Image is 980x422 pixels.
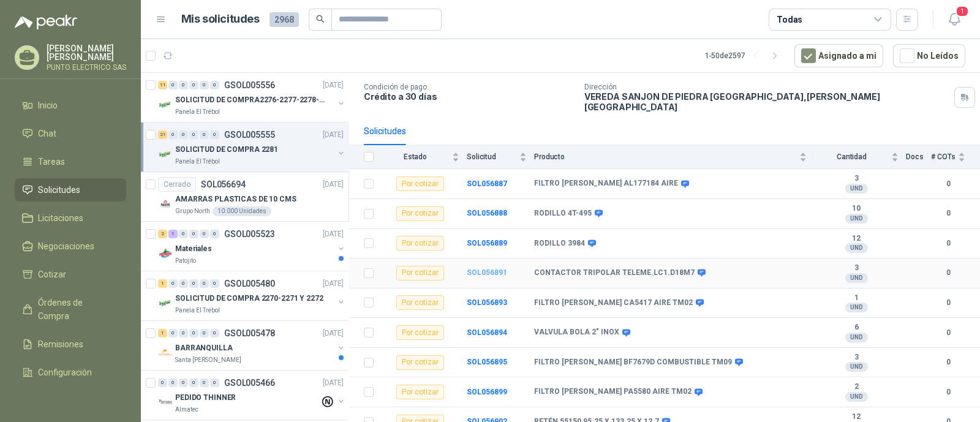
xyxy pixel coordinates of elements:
[175,306,220,315] p: Panela El Trébol
[323,80,344,91] p: [DATE]
[175,342,233,354] p: BARRANQUILLA
[467,153,517,161] span: Solicitud
[814,353,899,363] b: 3
[168,379,178,387] div: 0
[158,227,346,266] a: 2 1 0 0 0 0 GSOL005523[DATE] Company LogoMaterialesPatojito
[158,375,346,415] a: 0 0 0 0 0 0 GSOL005466[DATE] Company LogoPEDIDO THINNERAlmatec
[534,268,695,278] b: CONTACTOR TRIPOLAR TELEME.LC1.D18M7
[189,230,198,238] div: 0
[210,329,219,337] div: 0
[224,379,275,387] p: GSOL005466
[38,183,80,197] span: Solicitudes
[179,130,188,139] div: 0
[175,392,236,404] p: PEDIDO THINNER
[224,81,275,89] p: GSOL005556
[269,12,299,27] span: 2968
[534,145,814,169] th: Producto
[534,387,692,397] b: FILTRO [PERSON_NAME] PA5580 AIRE TM02
[38,127,56,140] span: Chat
[396,355,444,370] div: Por cotizar
[15,389,126,412] a: Manuales y ayuda
[15,291,126,328] a: Órdenes de Compra
[534,239,585,249] b: RODILLO 3984
[323,129,344,141] p: [DATE]
[323,278,344,290] p: [DATE]
[15,206,126,230] a: Licitaciones
[323,228,344,240] p: [DATE]
[38,337,83,351] span: Remisiones
[467,388,507,396] a: SOL056899
[158,230,167,238] div: 2
[845,243,868,253] div: UND
[931,208,965,219] b: 0
[168,329,178,337] div: 0
[200,130,209,139] div: 0
[189,379,198,387] div: 0
[224,329,275,337] p: GSOL005478
[467,179,507,188] a: SOL056887
[467,209,507,217] a: SOL056888
[179,379,188,387] div: 0
[467,239,507,247] a: SOL056889
[200,329,209,337] div: 0
[467,328,507,337] a: SOL056894
[814,153,889,161] span: Cantidad
[534,153,797,161] span: Producto
[158,379,167,387] div: 0
[15,263,126,286] a: Cotizar
[467,358,507,366] b: SOL056895
[175,94,328,106] p: SOLICITUD DE COMPRA2276-2277-2278-2284-2285-
[467,298,507,307] a: SOL056893
[181,10,260,28] h1: Mis solicitudes
[323,377,344,389] p: [DATE]
[467,268,507,277] b: SOL056891
[323,179,344,190] p: [DATE]
[15,235,126,258] a: Negociaciones
[814,174,899,184] b: 3
[396,236,444,251] div: Por cotizar
[158,197,173,211] img: Company Logo
[158,177,196,192] div: Cerrado
[189,329,198,337] div: 0
[38,155,65,168] span: Tareas
[141,172,349,222] a: CerradoSOL056694[DATE] Company LogoAMARRAS PLASTICAS DE 10 CMSGrupo North10.000 Unidades
[168,81,178,89] div: 0
[158,329,167,337] div: 1
[931,145,980,169] th: # COTs
[158,78,346,117] a: 11 0 0 0 0 0 GSOL005556[DATE] Company LogoSOLICITUD DE COMPRA2276-2277-2278-2284-2285-Panela El T...
[210,379,219,387] div: 0
[38,268,66,281] span: Cotizar
[845,214,868,224] div: UND
[175,206,210,216] p: Grupo North
[15,333,126,356] a: Remisiones
[931,153,956,161] span: # COTs
[210,81,219,89] div: 0
[158,127,346,167] a: 21 0 0 0 0 0 GSOL005555[DATE] Company LogoSOLICITUD DE COMPRA 2281Panela El Trébol
[845,362,868,372] div: UND
[956,6,969,17] span: 1
[931,297,965,309] b: 0
[534,209,592,219] b: RODILLO 4T-495
[168,130,178,139] div: 0
[364,91,575,102] p: Crédito a 30 días
[189,130,198,139] div: 0
[38,211,83,225] span: Licitaciones
[189,279,198,288] div: 0
[210,130,219,139] div: 0
[931,178,965,190] b: 0
[179,279,188,288] div: 0
[931,238,965,249] b: 0
[224,279,275,288] p: GSOL005480
[200,379,209,387] div: 0
[158,81,167,89] div: 11
[396,295,444,310] div: Por cotizar
[210,230,219,238] div: 0
[777,13,802,26] div: Todas
[158,279,167,288] div: 1
[158,276,346,315] a: 1 0 0 0 0 0 GSOL005480[DATE] Company LogoSOLICITUD DE COMPRA 2270-2271 Y 2272Panela El Trébol
[814,204,899,214] b: 10
[175,355,241,365] p: Santa [PERSON_NAME]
